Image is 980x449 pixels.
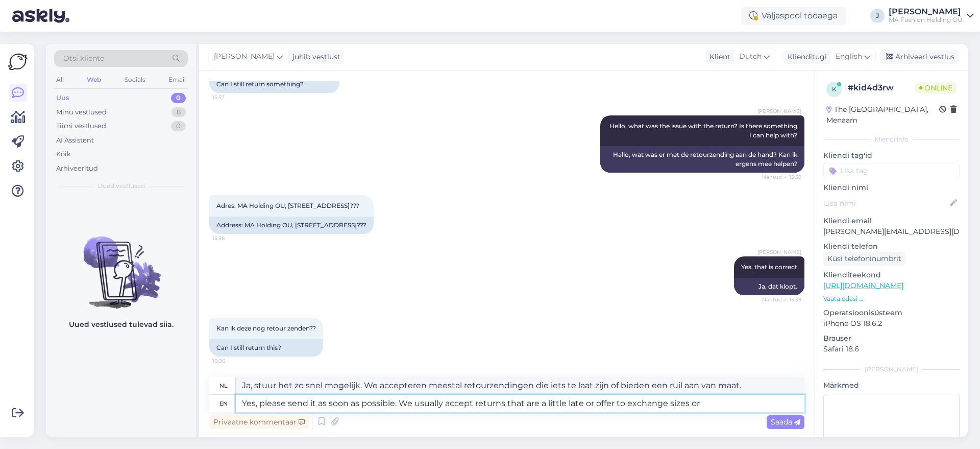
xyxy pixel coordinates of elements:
[56,121,106,131] div: Tiimi vestlused
[56,135,94,146] div: AI Assistent
[209,339,323,357] div: Can I still return this?
[823,226,960,237] p: [PERSON_NAME][EMAIL_ADDRESS][DOMAIN_NAME]
[889,16,963,24] div: MA Fashion Holding OÜ
[69,319,174,330] p: Uued vestlused tulevad siia.
[236,395,804,412] textarea: Yes, please send it as soon as possible. We usually accept returns that are a little late or offe...
[214,51,275,62] span: [PERSON_NAME]
[600,146,804,173] div: Hallo, wat was er met de retourzending aan de hand? Kan ik ergens mee helpen?
[212,93,251,101] span: 15:57
[97,181,145,191] span: Uued vestlused
[823,294,960,303] p: Vaata edasi ...
[823,135,960,144] div: Kliendi info
[824,198,948,209] input: Lisa nimi
[54,73,66,86] div: All
[783,52,827,62] div: Klienditugi
[46,218,196,310] img: No chats
[56,93,69,103] div: Uus
[915,82,957,93] span: Online
[823,344,960,355] p: Safari 18.6
[171,107,186,117] div: 8
[826,104,939,126] div: The [GEOGRAPHIC_DATA], Menaam
[832,85,837,93] span: k
[209,217,374,234] div: Address: MA Holding OU, [STREET_ADDRESS]???
[209,76,339,93] div: Can I still return something?
[705,52,730,62] div: Klient
[219,377,228,394] div: nl
[823,216,960,226] p: Kliendi email
[823,380,960,391] p: Märkmed
[823,252,905,266] div: Küsi telefoninumbrit
[288,52,340,62] div: juhib vestlust
[880,50,959,64] div: Arhiveeri vestlus
[219,395,228,412] div: en
[8,52,28,72] img: Askly Logo
[757,248,801,256] span: [PERSON_NAME]
[209,415,309,429] div: Privaatne kommentaar
[216,324,316,332] span: Kan ik deze nog retour zenden??
[836,51,862,62] span: English
[216,202,359,209] span: Adres: MA Holding OU, [STREET_ADDRESS]???
[823,333,960,344] p: Brauser
[63,53,104,64] span: Otsi kliente
[823,281,903,290] a: [URL][DOMAIN_NAME]
[741,263,797,271] span: Yes, that is correct
[889,8,963,16] div: [PERSON_NAME]
[122,73,148,86] div: Socials
[823,365,960,374] div: [PERSON_NAME]
[771,417,800,427] span: Saada
[823,182,960,193] p: Kliendi nimi
[741,7,846,25] div: Väljaspool tööaega
[56,149,71,159] div: Kõik
[236,377,804,394] textarea: Ja, stuur het zo snel mogelijk. We accepteren meestal retourzendingen die iets te laat zijn of bi...
[823,150,960,161] p: Kliendi tag'id
[609,122,799,139] span: Hello, what was the issue with the return? Is there something I can help with?
[56,163,98,174] div: Arhiveeritud
[870,9,885,23] div: J
[823,308,960,318] p: Operatsioonisüsteem
[85,73,103,86] div: Web
[762,173,801,181] span: Nähtud ✓ 15:58
[823,163,960,178] input: Lisa tag
[166,73,188,86] div: Email
[56,107,107,117] div: Minu vestlused
[734,278,804,295] div: Ja, dat klopt.
[212,234,251,242] span: 15:58
[757,107,801,115] span: [PERSON_NAME]
[212,357,251,365] span: 16:00
[171,93,186,103] div: 0
[823,318,960,329] p: iPhone OS 18.6.2
[739,51,762,62] span: Dutch
[889,8,974,24] a: [PERSON_NAME]MA Fashion Holding OÜ
[848,82,915,94] div: # kid4d3rw
[823,241,960,252] p: Kliendi telefon
[762,296,801,303] span: Nähtud ✓ 15:59
[823,270,960,280] p: Klienditeekond
[171,121,186,131] div: 0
